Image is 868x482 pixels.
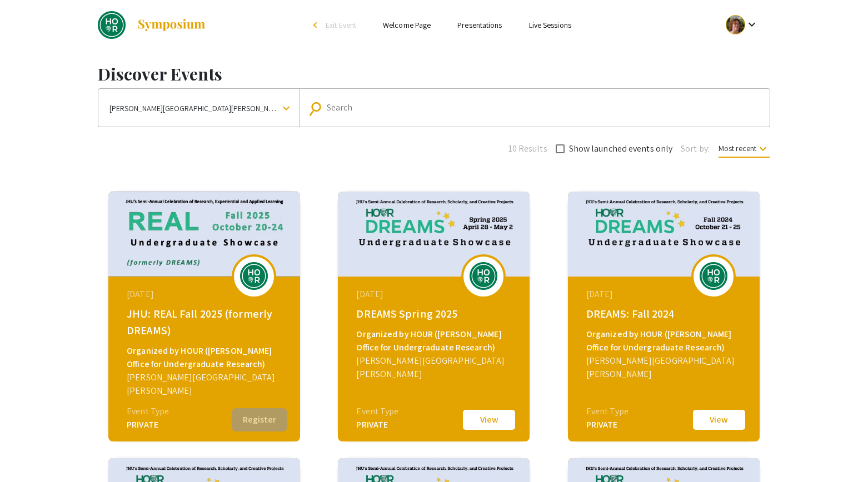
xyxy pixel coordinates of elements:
[745,18,759,31] mat-icon: Expand account dropdown
[461,408,517,431] button: View
[457,20,502,30] a: Presentations
[127,418,169,431] div: PRIVATE
[356,328,514,354] div: Organized by HOUR ([PERSON_NAME] Office for Undergraduate Research)
[568,192,760,277] img: dreams-fall-2024_eventCoverPhoto_0caa39__thumb.jpg
[586,354,744,381] div: [PERSON_NAME][GEOGRAPHIC_DATA][PERSON_NAME]
[586,405,628,418] div: Event Type
[127,344,285,371] div: Organized by HOUR ([PERSON_NAME] Office for Undergraduate Research)
[586,328,744,354] div: Organized by HOUR ([PERSON_NAME] Office for Undergraduate Research)
[697,262,730,290] img: dreams-fall-2024_eventLogo_ff6658_.png
[356,354,514,381] div: [PERSON_NAME][GEOGRAPHIC_DATA][PERSON_NAME]
[719,143,770,158] span: Most recent
[127,371,285,398] div: [PERSON_NAME][GEOGRAPHIC_DATA][PERSON_NAME]
[108,192,300,277] img: jhu-real-fall-2025-formerly-dreams_eventCoverPhoto_af2ebe__thumb.jpg
[280,102,293,115] mat-icon: keyboard_arrow_down
[8,432,47,474] iframe: Chat
[356,288,514,301] div: [DATE]
[586,418,628,431] div: PRIVATE
[237,262,271,290] img: jhu-real-fall-2025-formerly-dreams_eventLogo_e206f4_.png
[383,20,431,30] a: Welcome Page
[714,12,770,37] button: Expand account dropdown
[137,18,206,32] img: Symposium by ForagerOne
[356,418,398,431] div: PRIVATE
[338,192,530,277] img: dreams-spring-2025_eventCoverPhoto_df4d26__thumb.jpg
[98,11,126,39] img: JHU: REAL Fall 2025 (formerly DREAMS)
[756,142,770,155] mat-icon: keyboard_arrow_down
[529,20,571,30] a: Live Sessions
[98,64,770,84] h1: Discover Events
[109,98,280,118] span: [PERSON_NAME][GEOGRAPHIC_DATA][PERSON_NAME]
[326,20,356,30] span: Exit Event
[313,22,320,28] div: arrow_back_ios
[508,142,547,155] span: 10 Results
[310,99,326,118] mat-icon: Search
[710,138,779,158] button: Most recent
[127,405,169,418] div: Event Type
[586,305,744,322] div: DREAMS: Fall 2024
[356,405,398,418] div: Event Type
[569,142,673,155] span: Show launched events only
[127,305,285,339] div: JHU: REAL Fall 2025 (formerly DREAMS)
[681,142,710,155] span: Sort by:
[586,288,744,301] div: [DATE]
[98,89,300,127] button: [PERSON_NAME][GEOGRAPHIC_DATA][PERSON_NAME]
[232,408,287,431] button: Register
[127,288,285,301] div: [DATE]
[691,408,747,431] button: View
[467,262,500,290] img: dreams-spring-2025_eventLogo_7b54a7_.png
[356,305,514,322] div: DREAMS Spring 2025
[98,11,206,39] a: JHU: REAL Fall 2025 (formerly DREAMS)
